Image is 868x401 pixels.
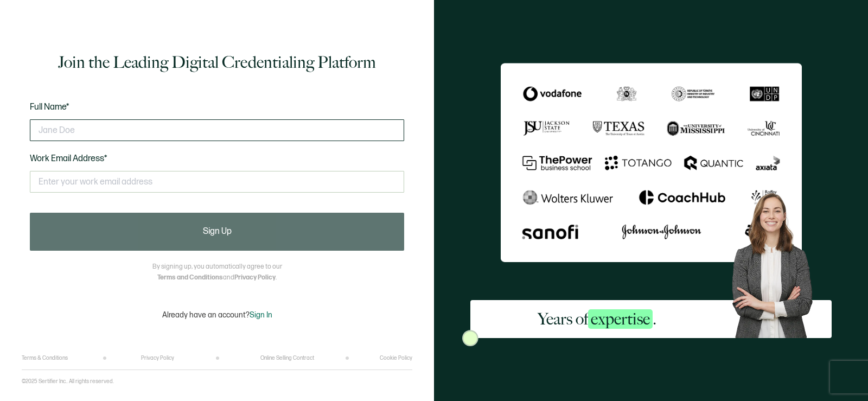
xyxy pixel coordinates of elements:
[162,310,272,320] p: Already have an account?
[58,52,376,73] h1: Join the Leading Digital Credentialing Platform
[260,355,314,361] a: Online Selling Contract
[22,378,114,385] p: ©2025 Sertifier Inc.. All rights reserved.
[234,273,276,282] a: Privacy Policy
[30,102,69,112] span: Full Name*
[588,309,653,329] span: expertise
[22,355,68,361] a: Terms & Conditions
[538,308,656,330] h2: Years of .
[723,186,832,338] img: Sertifier Signup - Years of <span class="strong-h">expertise</span>. Hero
[501,63,802,262] img: Sertifier Signup - Years of <span class="strong-h">expertise</span>.
[30,154,107,164] span: Work Email Address*
[250,310,272,320] span: Sign In
[152,262,282,283] p: By signing up, you automatically agree to our and .
[141,355,174,361] a: Privacy Policy
[203,227,232,236] span: Sign Up
[30,119,404,141] input: Jane Doe
[30,213,404,251] button: Sign Up
[30,171,404,193] input: Enter your work email address
[380,355,412,361] a: Cookie Policy
[462,330,478,346] img: Sertifier Signup
[157,273,223,282] a: Terms and Conditions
